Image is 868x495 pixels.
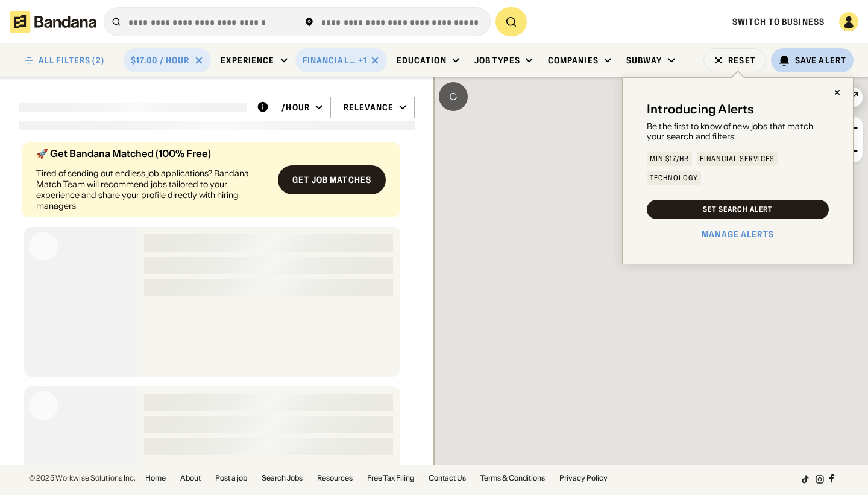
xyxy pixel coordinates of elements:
[700,155,775,162] div: Financial Services
[559,474,608,482] a: Privacy Policy
[303,55,356,66] div: Financial Services
[728,56,756,65] div: Reset
[626,55,662,66] div: Subway
[221,55,274,66] div: Experience
[702,229,774,240] a: Manage Alerts
[703,206,772,213] div: Set Search Alert
[36,168,268,212] div: Tired of sending out endless job applications? Bandana Match Team will recommend jobs tailored to...
[397,55,447,66] div: Education
[548,55,599,66] div: Companies
[732,16,825,27] a: Switch to Business
[29,474,136,482] div: © 2025 Workwise Solutions Inc.
[647,102,755,117] div: Introducing Alerts
[39,56,104,65] div: ALL FILTERS (2)
[795,55,846,66] div: Save Alert
[131,55,190,66] div: $17.00 / hour
[10,11,96,33] img: Bandana logotype
[317,474,353,482] a: Resources
[344,102,394,113] div: Relevance
[292,176,371,184] div: Get job matches
[650,174,698,182] div: Technology
[358,55,367,66] div: +1
[650,155,689,162] div: Min $17/hr
[215,474,247,482] a: Post a job
[474,55,520,66] div: Job Types
[180,474,201,482] a: About
[367,474,414,482] a: Free Tax Filing
[36,148,268,158] div: 🚀 Get Bandana Matched (100% Free)
[480,474,545,482] a: Terms & Conditions
[281,102,310,113] div: /hour
[19,138,415,465] div: grid
[262,474,303,482] a: Search Jobs
[647,121,829,142] div: Be the first to know of new jobs that match your search and filters:
[429,474,466,482] a: Contact Us
[145,474,166,482] a: Home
